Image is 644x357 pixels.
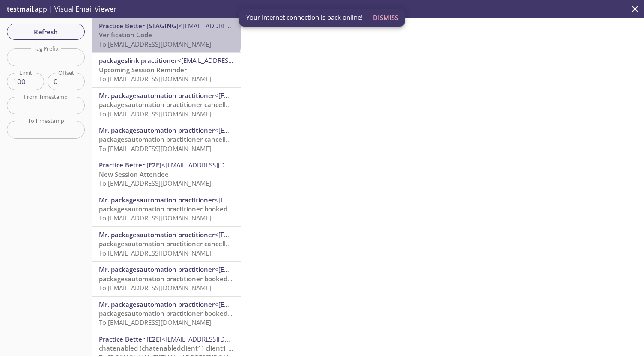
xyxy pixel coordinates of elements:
span: Your internet connection is back online! [246,13,363,22]
span: Mr. packagesautomation practitioner [99,265,215,274]
div: Mr. packagesautomation practitioner<[EMAIL_ADDRESS][DOMAIN_NAME]>packagesautomation practitioner ... [92,297,241,331]
span: Mr. packagesautomation practitioner [99,91,215,100]
span: <[EMAIL_ADDRESS][DOMAIN_NAME]> [161,335,272,343]
span: packagesautomation practitioner booked you for a session [99,309,281,318]
div: Mr. packagesautomation practitioner<[EMAIL_ADDRESS][DOMAIN_NAME]>packagesautomation practitioner ... [92,262,241,296]
div: Mr. packagesautomation practitioner<[EMAIL_ADDRESS][DOMAIN_NAME]>packagesautomation practitioner ... [92,122,241,157]
span: Practice Better [STAGING] [99,21,179,30]
span: New Session Attendee [99,170,169,178]
span: To: [EMAIL_ADDRESS][DOMAIN_NAME] [99,144,211,153]
span: Practice Better [E2E] [99,335,161,343]
div: Practice Better [E2E]<[EMAIL_ADDRESS][DOMAIN_NAME]>New Session AttendeeTo:[EMAIL_ADDRESS][DOMAIN_... [92,157,241,191]
span: To: [EMAIL_ADDRESS][DOMAIN_NAME] [99,110,211,118]
span: packagesautomation practitioner cancelled your session [99,239,274,248]
div: packageslink practitioner<[EMAIL_ADDRESS][DOMAIN_NAME]>Upcoming Session ReminderTo:[EMAIL_ADDRESS... [92,53,241,87]
span: <[EMAIL_ADDRESS][DOMAIN_NAME]> [161,161,272,169]
span: packagesautomation practitioner booked you for a session [99,205,281,213]
span: packageslink practitioner [99,56,177,65]
span: chatenabled (chatenabledclient1) client1 sent you a message [99,344,289,352]
span: To: [EMAIL_ADDRESS][DOMAIN_NAME] [99,318,211,327]
span: <[EMAIL_ADDRESS][DOMAIN_NAME]> [215,265,325,274]
span: <[EMAIL_ADDRESS][DOMAIN_NAME]> [179,21,289,30]
span: packagesautomation practitioner cancelled your session [99,100,274,109]
span: <[EMAIL_ADDRESS][DOMAIN_NAME]> [215,300,325,309]
span: Upcoming Session Reminder [99,65,187,74]
div: Mr. packagesautomation practitioner<[EMAIL_ADDRESS][DOMAIN_NAME]>packagesautomation practitioner ... [92,192,241,226]
span: packagesautomation practitioner cancelled your session [99,135,274,143]
span: To: [EMAIL_ADDRESS][DOMAIN_NAME] [99,179,211,187]
span: packagesautomation practitioner booked you for a session [99,274,281,283]
span: Mr. packagesautomation practitioner [99,196,215,204]
span: <[EMAIL_ADDRESS][DOMAIN_NAME]> [215,230,325,239]
span: To: [EMAIL_ADDRESS][DOMAIN_NAME] [99,40,211,48]
span: Verification Code [99,30,152,39]
span: To: [EMAIL_ADDRESS][DOMAIN_NAME] [99,214,211,222]
span: Mr. packagesautomation practitioner [99,300,215,309]
span: <[EMAIL_ADDRESS][DOMAIN_NAME]> [215,91,325,100]
div: Mr. packagesautomation practitioner<[EMAIL_ADDRESS][DOMAIN_NAME]>packagesautomation practitioner ... [92,88,241,122]
span: Dismiss [373,12,398,23]
span: <[EMAIL_ADDRESS][DOMAIN_NAME]> [215,126,325,134]
span: Mr. packagesautomation practitioner [99,126,215,134]
span: Practice Better [E2E] [99,161,161,169]
button: Refresh [7,24,85,40]
span: Mr. packagesautomation practitioner [99,230,215,239]
div: Mr. packagesautomation practitioner<[EMAIL_ADDRESS][DOMAIN_NAME]>packagesautomation practitioner ... [92,227,241,261]
span: To: [EMAIL_ADDRESS][DOMAIN_NAME] [99,249,211,257]
span: <[EMAIL_ADDRESS][DOMAIN_NAME]> [177,56,288,65]
span: <[EMAIL_ADDRESS][DOMAIN_NAME]> [215,196,325,204]
span: To: [EMAIL_ADDRESS][DOMAIN_NAME] [99,74,211,83]
div: Practice Better [STAGING]<[EMAIL_ADDRESS][DOMAIN_NAME]>Verification CodeTo:[EMAIL_ADDRESS][DOMAIN... [92,18,241,52]
span: Refresh [14,26,78,37]
span: To: [EMAIL_ADDRESS][DOMAIN_NAME] [99,283,211,292]
span: testmail [7,4,33,14]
